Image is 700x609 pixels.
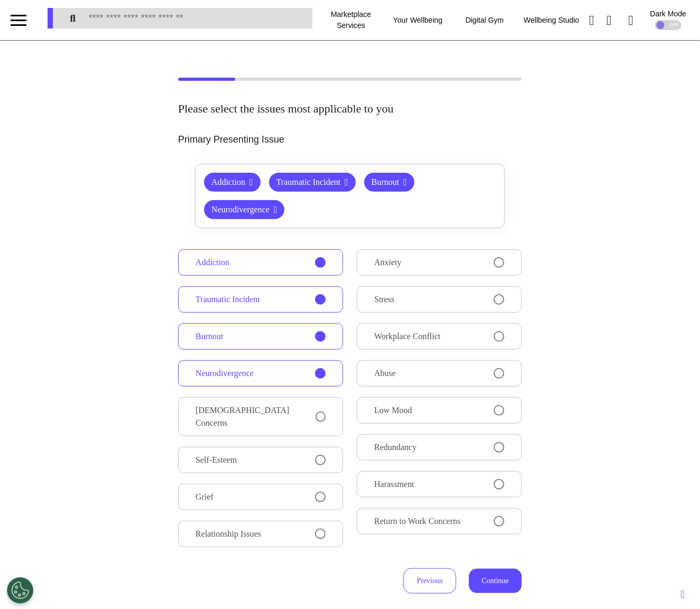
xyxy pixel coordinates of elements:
[318,5,384,35] div: Marketplace Services
[178,249,343,276] button: Addiction
[364,173,415,192] button: Burnout
[384,5,451,35] div: Your Wellbeing
[518,5,585,35] div: Wellbeing Studio
[196,367,254,380] span: Neurodivergence
[178,521,343,547] button: Relationship Issues
[374,404,412,417] span: Low Mood
[269,173,356,192] button: Traumatic Incident
[357,434,522,461] button: Redundancy
[204,173,261,192] button: Addiction
[469,569,522,593] button: Continue
[196,256,229,269] span: Addiction
[357,508,522,535] button: Return to Work Concerns
[178,286,343,313] button: Traumatic Incident
[204,200,284,219] button: Neurodivergence
[178,397,343,436] button: [DEMOGRAPHIC_DATA] Concerns
[178,133,522,147] p: Primary Presenting Issue
[357,249,522,276] button: Anxiety
[655,20,681,30] div: OFF
[374,478,415,491] span: Harassment
[650,10,686,17] div: Dark Mode
[178,360,343,387] button: Neurodivergence
[178,484,343,510] button: Grief
[196,330,223,343] span: Burnout
[196,454,237,466] span: Self-Esteem
[403,568,456,594] button: Previous
[374,293,394,306] span: Stress
[374,515,460,528] span: Return to Work Concerns
[374,441,417,454] span: Redundancy
[196,404,316,429] span: [DEMOGRAPHIC_DATA] Concerns
[357,323,522,350] button: Workplace Conflict
[196,293,260,306] span: Traumatic Incident
[357,286,522,313] button: Stress
[178,102,522,116] h2: Please select the issues most applicable to you
[196,491,214,503] span: Grief
[357,471,522,498] button: Harassment
[357,397,522,424] button: Low Mood
[178,447,343,473] button: Self-Esteem
[452,5,518,35] div: Digital Gym
[7,577,33,604] button: Open Preferences
[374,256,402,269] span: Anxiety
[374,330,440,343] span: Workplace Conflict
[178,323,343,350] button: Burnout
[357,360,522,387] button: Abuse
[196,528,261,540] span: Relationship Issues
[374,367,396,380] span: Abuse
